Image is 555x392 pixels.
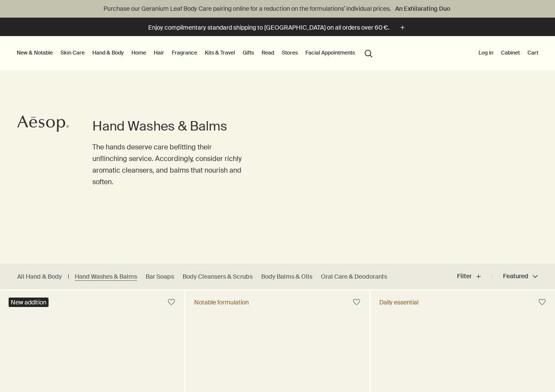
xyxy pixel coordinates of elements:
[203,48,237,58] a: Kits & Travel
[148,23,389,32] p: Enjoy complimentary standard shipping to [GEOGRAPHIC_DATA] on all orders over 60 €.
[499,48,521,58] a: Cabinet
[15,113,71,137] a: Aesop
[170,48,199,58] a: Fragrance
[15,36,376,70] nav: primary
[15,48,55,58] button: New & Notable
[9,4,546,13] p: Purchase our Geranium Leaf Body Care pairing online for a reduction on the formulations’ individu...
[241,48,256,58] a: Gifts
[321,273,387,281] a: Oral Care & Deodorants
[91,48,125,58] a: Hand & Body
[477,36,540,70] nav: supplementary
[194,298,249,306] div: Notable formulation
[260,48,276,58] a: Read
[534,295,550,310] button: Save to cabinet
[304,48,357,58] a: Facial Appointments
[379,298,418,306] div: Daily essential
[92,141,243,188] p: The hands deserve care befitting their unflinching service. Accordingly, consider richly aromatic...
[164,295,179,310] button: Save to cabinet
[477,48,495,58] button: Log in
[183,273,253,281] a: Body Cleansers & Scrubs
[457,266,492,287] button: Filter
[152,48,166,58] a: Hair
[146,273,174,281] a: Bar Soaps
[393,4,452,13] a: An Exhilarating Duo
[361,45,376,61] button: Open search
[92,118,243,135] h1: Hand Washes & Balms
[17,273,62,281] a: All Hand & Body
[130,48,148,58] a: Home
[349,295,364,310] button: Save to cabinet
[280,48,299,58] button: Stores
[59,48,86,58] a: Skin Care
[17,115,69,132] svg: Aesop
[526,48,540,58] button: Cart
[261,273,312,281] a: Body Balms & Oils
[75,273,137,281] a: Hand Washes & Balms
[148,23,407,33] button: Enjoy complimentary standard shipping to [GEOGRAPHIC_DATA] on all orders over 60 €.
[492,266,538,287] button: Featured
[9,298,49,307] div: New addition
